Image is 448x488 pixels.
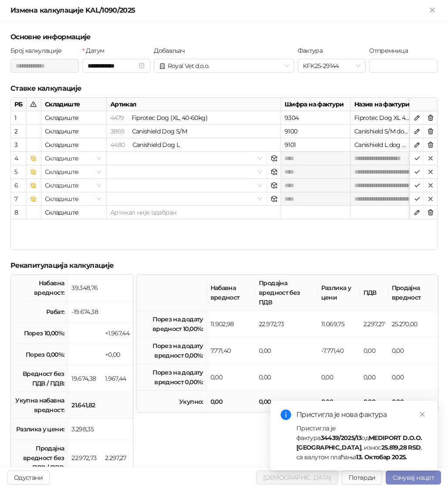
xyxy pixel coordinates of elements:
td: -7.771,40 [318,338,360,364]
div: Складиште [41,206,107,219]
td: Набавна вредност: [11,275,68,301]
div: Пристигла је нова фактура [296,410,427,420]
label: Датум [82,46,110,55]
div: 6 [14,181,23,190]
th: Набавна вредност [207,275,256,311]
h5: Основне информације [10,32,438,42]
span: Складиште [45,165,103,178]
div: Измена калкулације KAL/1090/2025 [10,5,427,16]
td: 1.967,44 [102,365,133,392]
strong: 34439/2025/13 [321,434,362,442]
td: Порез 0,00%: [11,344,68,365]
div: Назив на фактури [351,98,414,111]
div: 4 [14,154,23,163]
button: Close [427,5,438,16]
div: 9304 [281,111,351,125]
th: Продајна вредност без ПДВ [255,275,318,311]
td: Укупно: [136,391,207,412]
th: Разлика у цени [318,275,360,311]
button: [DEMOGRAPHIC_DATA] [256,471,338,485]
div: Складиште [41,98,107,111]
td: 0,00 [318,391,360,412]
div: Canishield L dog GB 1X65cm [351,138,414,152]
div: Складиште [41,125,107,138]
div: Пристигла је фактура од , износ , са валутом плаћања [296,423,427,462]
span: 4480 [110,141,125,149]
label: Отпремница [369,46,413,55]
span: 4479 | Fiprotec Dog (XL, 40-60kg) [110,114,207,122]
h5: Рекапитулација калкулације [10,260,438,271]
label: Добављач [154,46,190,55]
td: +0,00 [102,344,133,365]
td: 19.674,38 [68,365,102,392]
div: 9100 [281,125,351,138]
span: Складиште [45,179,103,192]
td: -19.674,38 [68,301,102,323]
div: 2 [14,126,23,136]
strong: 13. Октобар 2025. [356,453,407,461]
span: Складиште [45,152,103,165]
td: 0,00 [255,364,318,391]
td: Продајна вредност без ПДВ / ПДВ: [11,440,68,476]
div: Шифра на фактури [281,98,351,111]
td: 2.297,27 [360,311,388,338]
td: 21.641,82 [68,392,102,419]
td: Рабат: [11,301,68,323]
span: 3869 [110,127,124,135]
div: 5 [14,167,23,177]
td: 0,00 [207,364,256,391]
strong: 25.819,28 RSD [381,444,421,451]
span: Складиште [45,192,103,205]
td: 22.972,73 [255,311,318,338]
div: Артикал [107,98,281,111]
span: 4479 [110,114,124,122]
th: ПДВ [360,275,388,311]
input: Отпремница [369,59,438,73]
td: +1.967,44 [102,323,133,344]
button: Потврди [342,471,383,485]
label: Број калкулације [10,46,67,55]
input: Датум [88,61,137,71]
td: Порез на додату вредност 10,00%: [136,311,207,338]
td: 11.069,75 [318,311,360,338]
span: info-circle [281,410,291,420]
button: Одустани [7,471,50,485]
div: 1 [14,113,23,123]
span: 3869 | Canishield Dog S/M [110,127,187,135]
div: РБ [11,98,27,111]
td: 0,00 [388,338,438,364]
span: KFK25-29144 [303,59,361,72]
a: Close [417,410,427,419]
td: 39.348,76 [68,275,102,301]
td: 11.902,98 [207,311,256,338]
td: 7.771,40 [207,338,256,364]
button: Сачувај нацрт [386,471,441,485]
td: 2.297,27 [102,440,133,476]
td: 0,00 [388,391,438,412]
td: 0,00 [360,338,388,364]
span: Артикал није одабран [110,208,176,216]
td: 0,00 [360,364,388,391]
div: 8 [14,208,23,217]
td: 22.972,73 [68,440,102,476]
div: 7 [14,194,23,204]
td: 0,00 [207,391,256,412]
td: Порез на додату вредност 0,00%: [136,338,207,364]
td: 0,00 [255,338,318,364]
input: Број калкулације [10,59,79,73]
td: 0,00 [255,391,318,412]
td: Разлика у цени: [11,419,68,440]
label: Фактура [298,46,328,55]
div: Складиште [41,111,107,125]
div: 9101 [281,138,351,152]
td: Укупна набавна вредност: [11,392,68,419]
div: 3 [14,140,23,150]
th: Продајна вредност [388,275,438,311]
div: Складиште [41,138,107,152]
td: Вредност без ПДВ / ПДВ: [11,365,68,392]
span: 4480 | Canishield Dog L [110,141,180,149]
div: Canishield S/M dog GB 1X48cm [351,125,414,138]
td: 3.298,35 [68,419,102,440]
td: Порез 10,00%: [11,323,68,344]
td: 0,00 [318,364,360,391]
